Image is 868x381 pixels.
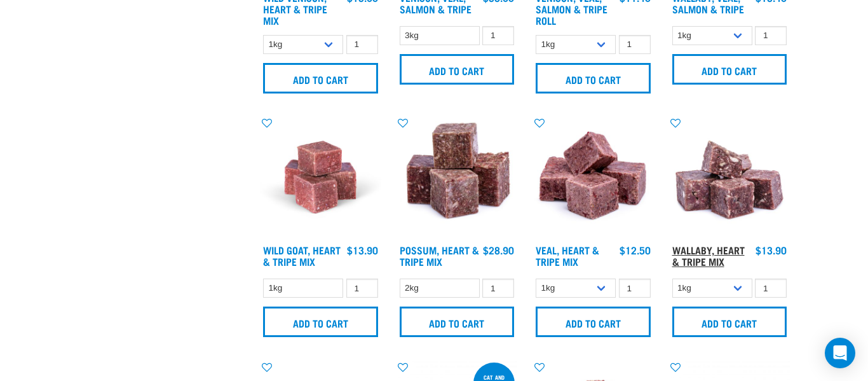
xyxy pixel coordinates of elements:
input: Add to cart [536,307,651,337]
input: Add to cart [400,54,515,85]
img: 1067 Possum Heart Tripe Mix 01 [397,116,518,238]
a: Wild Goat, Heart & Tripe Mix [263,247,341,264]
input: 1 [755,26,787,46]
a: Veal, Heart & Tripe Mix [536,247,599,264]
input: 1 [755,279,787,298]
input: 1 [619,279,651,298]
input: 1 [619,35,651,55]
img: 1174 Wallaby Heart Tripe Mix 01 [669,116,790,238]
input: Add to cart [400,307,515,337]
a: Wallaby, Heart & Tripe Mix [672,247,745,264]
input: 1 [346,35,378,55]
input: 1 [482,279,514,298]
input: Add to cart [536,63,651,94]
a: Possum, Heart & Tripe Mix [400,247,479,264]
div: $12.50 [620,244,651,256]
div: $28.90 [483,244,514,256]
input: Add to cart [263,307,378,337]
input: Add to cart [263,63,378,94]
img: Goat Heart Tripe 8451 [260,116,381,238]
input: Add to cart [672,54,787,85]
input: 1 [482,26,514,46]
div: Open Intercom Messenger [825,338,855,368]
div: $13.90 [756,244,787,256]
input: Add to cart [672,307,787,337]
img: Cubes [532,116,654,238]
div: $13.90 [347,244,378,256]
input: 1 [346,279,378,298]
